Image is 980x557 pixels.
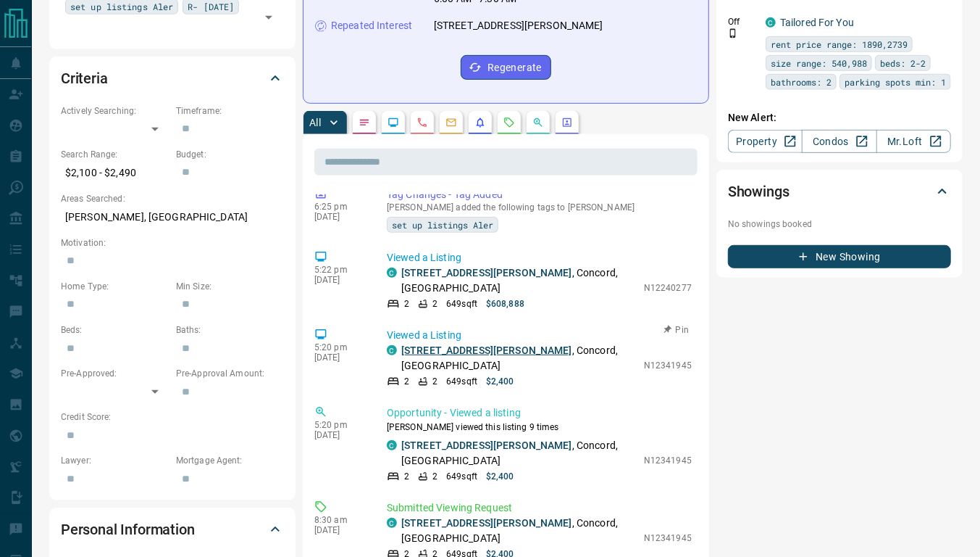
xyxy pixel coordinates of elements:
[401,267,572,278] a: [STREET_ADDRESS][PERSON_NAME]
[461,55,551,80] button: Regenerate
[61,518,195,541] h2: Personal Information
[314,515,365,525] p: 8:30 am
[314,202,365,212] p: 6:25 pm
[387,250,692,265] p: Viewed a Listing
[728,174,951,209] div: Showings
[176,367,284,380] p: Pre-Approval Amount:
[434,18,603,33] p: [STREET_ADDRESS][PERSON_NAME]
[728,180,790,203] h2: Showings
[644,281,692,294] p: N12240277
[61,512,284,547] div: Personal Information
[314,525,365,535] p: [DATE]
[359,117,370,128] svg: Notes
[401,440,572,451] a: [STREET_ADDRESS][PERSON_NAME]
[387,345,397,355] div: condos.ca
[445,117,457,128] svg: Emails
[771,56,867,70] span: size range: 540,988
[532,117,544,128] svg: Opportunities
[387,500,692,516] p: Submitted Viewing Request
[561,117,573,128] svg: Agent Actions
[644,359,692,372] p: N12341945
[880,56,926,70] span: beds: 2-2
[61,67,108,90] h2: Criteria
[309,117,321,128] p: All
[771,75,832,89] span: bathrooms: 2
[314,352,365,363] p: [DATE]
[404,297,409,310] p: 2
[387,187,692,202] p: Tag Changes - Tag Added
[387,440,397,450] div: condos.ca
[486,375,514,388] p: $2,400
[61,161,169,185] p: $2,100 - $2,490
[331,18,412,33] p: Repeated Interest
[401,516,637,546] p: , Concord, [GEOGRAPHIC_DATA]
[446,297,477,310] p: 649 sqft
[61,61,284,96] div: Criteria
[314,275,365,285] p: [DATE]
[61,280,169,293] p: Home Type:
[766,17,776,28] div: condos.ca
[845,75,946,89] span: parking spots min: 1
[176,104,284,117] p: Timeframe:
[314,420,365,430] p: 5:20 pm
[61,205,284,229] p: [PERSON_NAME], [GEOGRAPHIC_DATA]
[387,328,692,343] p: Viewed a Listing
[401,265,637,296] p: , Concord, [GEOGRAPHIC_DATA]
[176,280,284,293] p: Min Size:
[61,410,284,424] p: Credit Score:
[401,517,572,529] a: [STREET_ADDRESS][PERSON_NAME]
[314,430,365,440] p: [DATE]
[728,28,738,38] svg: Push Notification Only
[61,454,169,467] p: Lawyer:
[314,265,365,275] p: 5:22 pm
[61,104,169,117] p: Actively Searching:
[446,470,477,483] p: 649 sqft
[61,192,284,205] p: Areas Searched:
[780,17,854,28] a: Tailored For You
[728,15,757,28] p: Off
[486,297,524,310] p: $608,888
[61,323,169,337] p: Beds:
[416,117,428,128] svg: Calls
[401,344,572,356] a: [STREET_ADDRESS][PERSON_NAME]
[388,117,399,128] svg: Lead Browsing Activity
[176,454,284,467] p: Mortgage Agent:
[404,470,409,483] p: 2
[486,470,514,483] p: $2,400
[404,375,409,388] p: 2
[61,236,284,249] p: Motivation:
[432,297,437,310] p: 2
[314,342,365,352] p: 5:20 pm
[644,454,692,467] p: N12341945
[432,375,437,388] p: 2
[259,7,279,28] button: Open
[728,130,803,153] a: Property
[446,375,477,388] p: 649 sqft
[176,148,284,161] p: Budget:
[401,438,637,469] p: , Concord, [GEOGRAPHIC_DATA]
[432,470,437,483] p: 2
[876,130,951,153] a: Mr.Loft
[503,117,515,128] svg: Requests
[176,323,284,337] p: Baths:
[401,343,637,374] p: , Concord, [GEOGRAPHIC_DATA]
[728,110,951,125] p: New Alert:
[644,532,692,545] p: N12341945
[392,218,493,232] span: set up listings Aler
[728,245,951,268] button: New Showing
[387,268,397,278] div: condos.ca
[656,323,698,337] button: Pin
[387,202,692,213] p: [PERSON_NAME] added the following tags to [PERSON_NAME]
[771,37,908,51] span: rent price range: 1890,2739
[474,117,486,128] svg: Listing Alerts
[314,212,365,222] p: [DATE]
[61,148,169,161] p: Search Range:
[61,367,169,380] p: Pre-Approved:
[387,518,397,528] div: condos.ca
[387,405,692,421] p: Opportunity - Viewed a listing
[728,218,951,231] p: No showings booked
[802,130,876,153] a: Condos
[387,421,692,434] p: [PERSON_NAME] viewed this listing 9 times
